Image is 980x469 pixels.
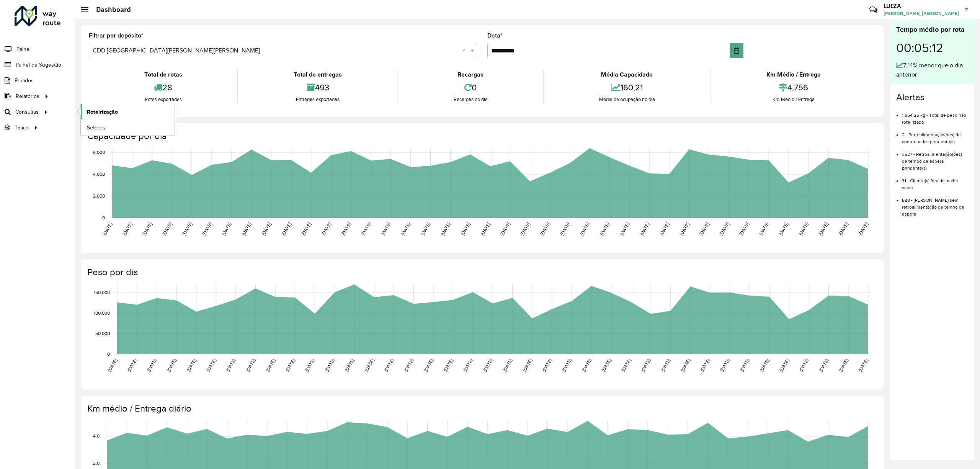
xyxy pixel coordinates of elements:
[265,358,276,373] text: [DATE]
[546,70,708,79] div: Média Capacidade
[281,222,292,236] text: [DATE]
[221,222,232,236] text: [DATE]
[107,358,118,373] text: [DATE]
[261,222,272,236] text: [DATE]
[719,358,730,373] text: [DATE]
[902,191,968,217] li: 888 - [PERSON_NAME] sem retroalimentação de tempo de espera
[798,358,809,373] text: [DATE]
[364,358,375,373] text: [DATE]
[400,96,541,103] div: Recargas no dia
[16,92,39,100] span: Relatórios
[360,222,371,236] text: [DATE]
[838,222,849,236] text: [DATE]
[619,222,630,236] text: [DATE]
[502,358,513,373] text: [DATE]
[93,193,105,198] text: 2,000
[599,222,610,236] text: [DATE]
[487,31,503,40] label: Data
[93,434,100,439] text: 4.0
[420,222,431,236] text: [DATE]
[87,131,876,142] h4: Capacidade por dia
[81,120,175,135] a: Setores
[884,10,959,17] span: [PERSON_NAME] [PERSON_NAME]
[301,222,312,236] text: [DATE]
[581,358,592,373] text: [DATE]
[601,358,612,373] text: [DATE]
[93,150,105,155] text: 6,000
[659,222,670,236] text: [DATE]
[713,79,874,96] div: 4,756
[440,222,451,236] text: [DATE]
[758,222,769,236] text: [DATE]
[713,70,874,79] div: Km Médio / Entrega
[95,331,110,336] text: 50,000
[81,104,175,119] a: Roteirização
[87,124,105,132] span: Setores
[320,222,332,236] text: [DATE]
[482,358,493,373] text: [DATE]
[142,222,153,236] text: [DATE]
[284,358,296,373] text: [DATE]
[16,61,61,69] span: Painel de Sugestão
[91,96,235,103] div: Rotas exportadas
[896,61,968,79] div: 7,14% menor que o dia anterior
[15,124,29,132] span: Tático
[730,43,744,58] button: Choose Date
[902,172,968,191] li: 31 - Cliente(s) fora da malha viária
[739,358,750,373] text: [DATE]
[902,145,968,172] li: 3527 - Retroalimentação(ões) de tempo de espera pendente(s)
[181,222,193,236] text: [DATE]
[403,358,414,373] text: [DATE]
[699,222,710,236] text: [DATE]
[240,79,395,96] div: 493
[713,96,874,103] div: Km Médio / Entrega
[480,222,491,236] text: [DATE]
[206,358,217,373] text: [DATE]
[107,351,110,356] text: 0
[87,403,876,414] h4: Km médio / Entrega diário
[225,358,236,373] text: [DATE]
[541,358,552,373] text: [DATE]
[865,2,882,18] a: Contato Rápido
[241,222,252,236] text: [DATE]
[94,290,110,295] text: 150,000
[126,358,137,373] text: [DATE]
[857,222,869,236] text: [DATE]
[522,358,533,373] text: [DATE]
[201,222,212,236] text: [DATE]
[719,222,730,236] text: [DATE]
[559,222,570,236] text: [DATE]
[240,70,395,79] div: Total de entregas
[896,35,968,61] div: 00:05:12
[896,25,968,35] div: Tempo médio por rota
[779,358,790,373] text: [DATE]
[838,358,849,373] text: [DATE]
[400,70,541,79] div: Recargas
[400,79,541,96] div: 0
[546,79,708,96] div: 160,21
[245,358,256,373] text: [DATE]
[798,222,809,236] text: [DATE]
[324,358,335,373] text: [DATE]
[162,222,173,236] text: [DATE]
[884,2,959,10] h3: LUIZA
[93,461,100,466] text: 2.0
[423,358,434,373] text: [DATE]
[640,358,651,373] text: [DATE]
[699,358,710,373] text: [DATE]
[102,222,113,236] text: [DATE]
[16,45,31,53] span: Painel
[778,222,789,236] text: [DATE]
[93,172,105,176] text: 4,000
[759,358,770,373] text: [DATE]
[400,222,411,236] text: [DATE]
[146,358,157,373] text: [DATE]
[738,222,749,236] text: [DATE]
[15,108,39,116] span: Consultas
[462,46,469,55] span: Clear all
[818,222,829,236] text: [DATE]
[240,96,395,103] div: Entregas exportadas
[857,358,869,373] text: [DATE]
[462,358,474,373] text: [DATE]
[621,358,632,373] text: [DATE]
